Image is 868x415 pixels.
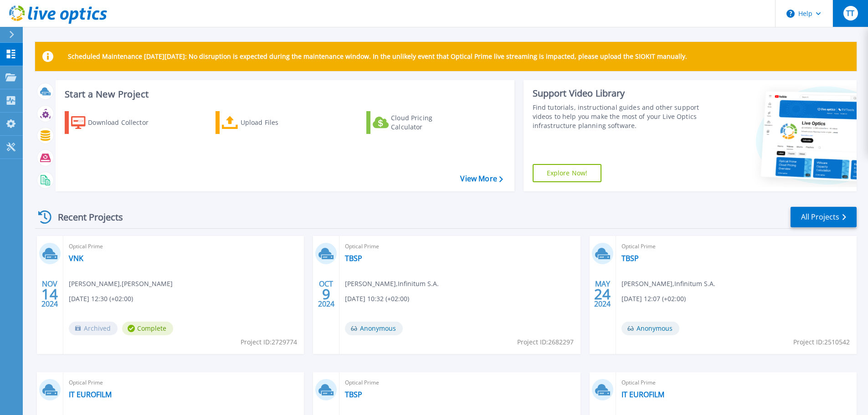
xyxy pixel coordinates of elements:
a: Cloud Pricing Calculator [366,111,468,134]
a: Explore Now! [533,164,602,182]
a: TBSP [621,254,639,263]
a: Download Collector [65,111,166,134]
a: All Projects [791,207,857,227]
a: VNK [69,254,83,263]
span: Project ID: 2729774 [241,337,297,347]
span: 24 [594,290,611,298]
span: [DATE] 12:07 (+02:00) [621,294,686,304]
span: [DATE] 12:30 (+02:00) [69,294,133,304]
div: Download Collector [88,113,161,132]
span: Complete [122,322,173,335]
div: OCT 2024 [318,277,335,311]
div: Upload Files [241,113,313,132]
span: Optical Prime [345,241,575,251]
span: Optical Prime [69,241,298,251]
span: Optical Prime [621,378,851,388]
span: Project ID: 2510542 [793,337,850,347]
span: 14 [41,290,58,298]
a: TBSP [345,254,362,263]
span: Optical Prime [69,378,298,388]
span: Anonymous [345,322,403,335]
span: Optical Prime [621,241,851,251]
a: IT EUROFILM [621,390,664,399]
div: Cloud Pricing Calculator [391,113,464,132]
span: [PERSON_NAME] , Infinitum S.A. [345,279,439,289]
span: Project ID: 2682297 [517,337,574,347]
a: IT EUROFILM [69,390,112,399]
div: Recent Projects [35,206,135,228]
a: View More [460,174,503,183]
span: [DATE] 10:32 (+02:00) [345,294,409,304]
div: MAY 2024 [594,277,611,311]
a: TBSP [345,390,362,399]
p: Scheduled Maintenance [DATE][DATE]: No disruption is expected during the maintenance window. In t... [68,53,687,60]
span: [PERSON_NAME] , Infinitum S.A. [621,279,715,289]
span: [PERSON_NAME] , [PERSON_NAME] [69,279,173,289]
span: Archived [69,322,118,335]
span: Optical Prime [345,378,575,388]
span: 9 [322,290,330,298]
h3: Start a New Project [65,89,503,99]
a: Upload Files [216,111,317,134]
div: Support Video Library [533,87,703,99]
span: TT [846,10,854,17]
div: NOV 2024 [41,277,58,311]
div: Find tutorials, instructional guides and other support videos to help you make the most of your L... [533,103,703,130]
span: Anonymous [621,322,679,335]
